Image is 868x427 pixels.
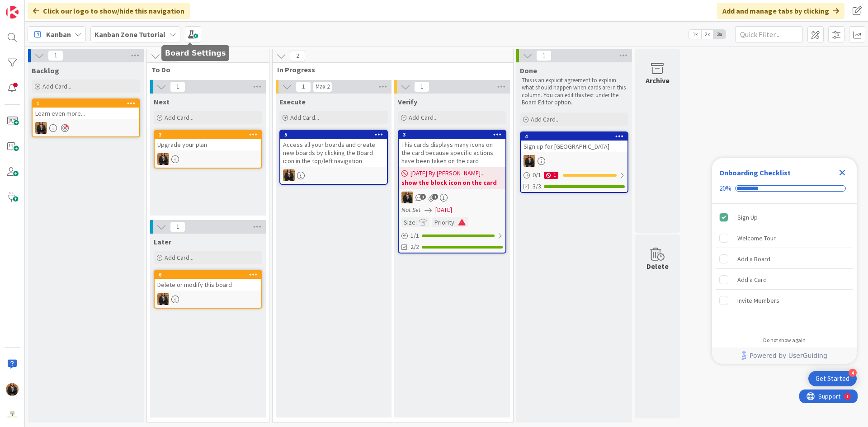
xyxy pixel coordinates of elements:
[717,347,852,364] a: Powered by UserGuiding
[290,51,305,61] span: 2
[32,99,140,137] a: 1Learn even more...KS
[165,49,226,57] h5: Board Settings
[401,178,503,187] b: show the block icon on the card
[279,97,306,106] span: Execute
[712,347,857,364] div: Footer
[47,4,49,11] div: 1
[6,383,19,396] img: KS
[398,97,417,106] span: Verify
[155,271,261,291] div: 6Delete or modify this board
[33,108,139,119] div: Learn even more...
[646,261,669,272] div: Delete
[399,192,505,203] div: KS
[154,237,171,246] span: Later
[409,113,438,122] span: Add Card...
[399,230,505,241] div: 1/1
[94,30,165,39] b: Kanban Zone Tutorial
[296,81,311,92] span: 1
[737,212,758,223] div: Sign Up
[33,99,139,108] div: 1
[399,139,505,167] div: This cards displays many icons on the card because specific actions have been taken on the card
[701,30,713,39] span: 2x
[520,66,537,75] span: Done
[525,133,627,140] div: 4
[37,100,139,107] div: 1
[533,182,541,191] span: 3/3
[816,374,849,383] div: Get Started
[399,131,505,139] div: 3
[719,167,791,178] div: Onboarding Checklist
[420,194,426,200] span: 1
[737,253,770,264] div: Add a Board
[521,141,627,152] div: Sign up for [GEOGRAPHIC_DATA]
[154,97,170,106] span: Next
[42,82,71,90] span: Add Card...
[716,228,853,248] div: Welcome Tour is incomplete.
[277,65,502,74] span: In Progress
[689,30,701,39] span: 1x
[401,206,421,214] i: Not Set
[849,369,857,377] div: 4
[151,65,258,74] span: To Do
[154,270,262,309] a: 6Delete or modify this boardKS
[717,3,844,19] div: Add and manage tabs by clicking
[415,217,417,227] span: :
[521,155,627,167] div: KS
[716,270,853,290] div: Add a Card is incomplete.
[159,272,261,278] div: 6
[716,291,853,310] div: Invite Members is incomplete.
[280,131,387,139] div: 5
[521,132,627,141] div: 4
[531,115,560,123] span: Add Card...
[544,172,558,179] div: 1
[280,139,387,167] div: Access all your boards and create new boards by clicking the Board icon in the top/left navigation
[280,131,387,167] div: 5Access all your boards and create new boards by clicking the Board icon in the top/left navigation
[284,131,387,138] div: 5
[719,184,849,192] div: Checklist progress: 20%
[155,153,261,165] div: KS
[646,75,670,86] div: Archive
[398,130,506,253] a: 3This cards displays many icons on the card because specific actions have been taken on the card[...
[763,337,806,344] div: Do not show again
[835,165,849,180] div: Close Checklist
[410,169,485,178] span: [DATE] By [PERSON_NAME]...
[316,84,330,89] div: Max 2
[28,3,190,19] div: Click our logo to show/hide this navigation
[157,153,169,165] img: KS
[154,130,262,169] a: 2Upgrade your planKS
[808,371,857,386] div: Open Get Started checklist, remaining modules: 4
[6,408,19,421] img: avatar
[155,293,261,305] div: KS
[750,350,827,361] span: Powered by UserGuiding
[283,169,295,181] img: KS
[712,158,857,364] div: Checklist Container
[524,155,535,167] img: KS
[33,122,139,134] div: KS
[401,192,413,203] img: KS
[170,81,185,92] span: 1
[737,233,776,244] div: Welcome Tour
[454,217,456,227] span: :
[520,131,628,193] a: 4Sign up for [GEOGRAPHIC_DATA]KS0/113/3
[165,113,193,122] span: Add Card...
[435,205,452,215] span: [DATE]
[290,113,319,122] span: Add Card...
[716,249,853,269] div: Add a Board is incomplete.
[737,274,767,285] div: Add a Card
[410,231,419,240] span: 1 / 1
[410,242,419,252] span: 2/2
[32,66,59,75] span: Backlog
[19,1,41,12] span: Support
[399,131,505,167] div: 3This cards displays many icons on the card because specific actions have been taken on the card
[713,30,726,39] span: 3x
[155,271,261,279] div: 6
[712,204,857,331] div: Checklist items
[403,131,505,138] div: 3
[414,81,429,92] span: 1
[46,29,71,40] span: Kanban
[735,26,803,42] input: Quick Filter...
[279,130,388,185] a: 5Access all your boards and create new boards by clicking the Board icon in the top/left navigati...
[155,131,261,150] div: 2Upgrade your plan
[33,99,139,119] div: 1Learn even more...
[522,77,627,106] p: This is an explicit agreement to explain what should happen when cards are in this column. You ca...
